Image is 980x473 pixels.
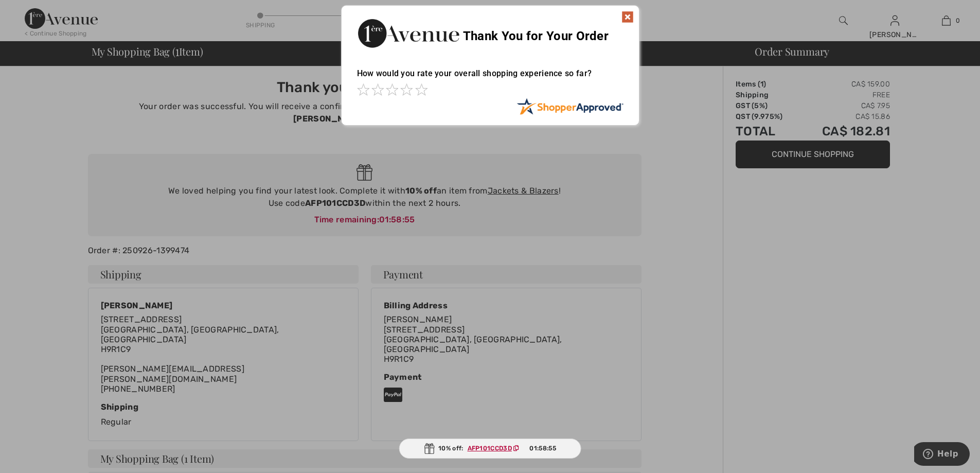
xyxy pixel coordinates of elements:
[621,11,634,23] img: x
[529,444,556,453] span: 01:58:55
[399,439,581,459] div: 10% off:
[468,445,512,452] ins: AFP101CCD3D
[23,7,44,16] span: Help
[357,16,460,50] img: Thank You for Your Order
[357,58,623,98] div: How would you rate your overall shopping experience so far?
[424,443,434,454] img: Gift.svg
[463,29,609,43] span: Thank You for Your Order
